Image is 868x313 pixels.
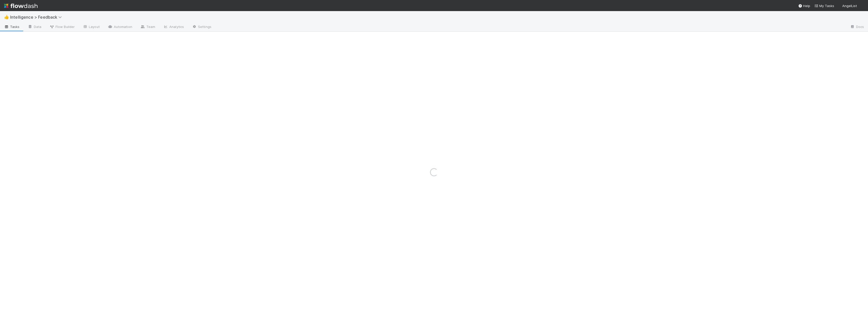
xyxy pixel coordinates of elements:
[10,15,64,20] span: Intelligence > Feedback
[45,23,79,31] a: Flow Builder
[859,4,864,9] img: avatar_aa7ab74a-187c-45c7-a773-642a19062ec3.png
[4,15,9,19] span: 👍
[798,3,810,8] div: Help
[188,23,215,31] a: Settings
[814,3,834,8] a: My Tasks
[49,24,75,29] span: Flow Builder
[159,23,188,31] a: Analytics
[24,23,45,31] a: Data
[4,2,38,10] img: logo-inverted-e16ddd16eac7371096b0.svg
[104,23,136,31] a: Automation
[846,23,868,31] a: Docs
[79,23,104,31] a: Layout
[136,23,159,31] a: Team
[4,24,20,29] span: Tasks
[814,4,834,8] span: My Tasks
[842,4,857,8] span: AngelList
